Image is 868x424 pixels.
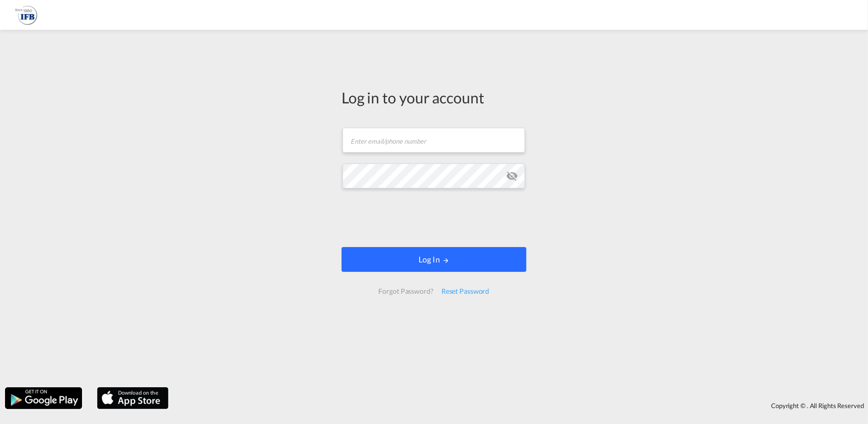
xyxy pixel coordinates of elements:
[506,170,518,182] md-icon: icon-eye-off
[374,282,437,300] div: Forgot Password?
[358,198,510,237] iframe: reCAPTCHA
[174,397,868,414] div: Copyright © . All Rights Reserved
[15,4,37,26] img: b628ab10256c11eeb52753acbc15d091.png
[437,282,494,300] div: Reset Password
[342,247,526,272] button: LOGIN
[4,386,83,410] img: google.png
[342,87,526,108] div: Log in to your account
[96,386,170,410] img: apple.png
[343,128,525,153] input: Enter email/phone number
